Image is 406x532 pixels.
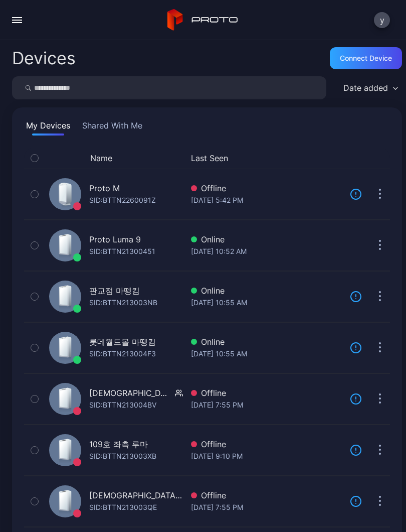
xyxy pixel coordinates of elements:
div: Options [370,152,390,164]
div: [DATE] 9:10 PM [191,450,342,462]
div: SID: BTTN213003QE [89,501,157,513]
button: Name [90,152,112,164]
div: Update Device [346,152,358,164]
div: [DATE] 10:55 AM [191,297,342,309]
div: SID: BTTN213004BV [89,399,156,411]
div: Date added [343,83,388,93]
div: Online [191,336,342,348]
h2: Devices [12,49,76,67]
div: [DATE] 5:42 PM [191,194,342,206]
div: 판교점 마뗑킴 [89,285,140,297]
div: Proto M [89,182,120,194]
div: Online [191,285,342,297]
div: 롯데월드몰 마뗑킴 [89,336,156,348]
div: [DATE] 10:55 AM [191,348,342,360]
div: [DEMOGRAPHIC_DATA] 마뗑킴 2번장비 [89,489,183,501]
div: Proto Luma 9 [89,233,141,245]
button: Last Seen [191,152,338,164]
div: SID: BTTN213003XB [89,450,156,462]
div: Online [191,233,342,245]
button: Connect device [330,47,402,69]
div: 109호 좌측 루마 [89,438,148,450]
button: Date added [338,76,402,99]
button: y [374,12,390,28]
div: SID: BTTN213004F3 [89,348,156,360]
div: [DATE] 7:55 PM [191,501,342,513]
div: Offline [191,489,342,501]
div: Offline [191,438,342,450]
div: Offline [191,387,342,399]
button: My Devices [24,119,72,136]
button: Shared With Me [80,119,144,136]
div: SID: BTTN2260091Z [89,194,156,206]
div: [DEMOGRAPHIC_DATA] 마뗑킴 1번장비 [89,387,171,399]
div: Connect device [340,54,392,62]
div: Offline [191,182,342,194]
div: SID: BTTN21300451 [89,245,155,257]
div: [DATE] 7:55 PM [191,399,342,411]
div: [DATE] 10:52 AM [191,245,342,257]
div: SID: BTTN213003NB [89,297,157,309]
